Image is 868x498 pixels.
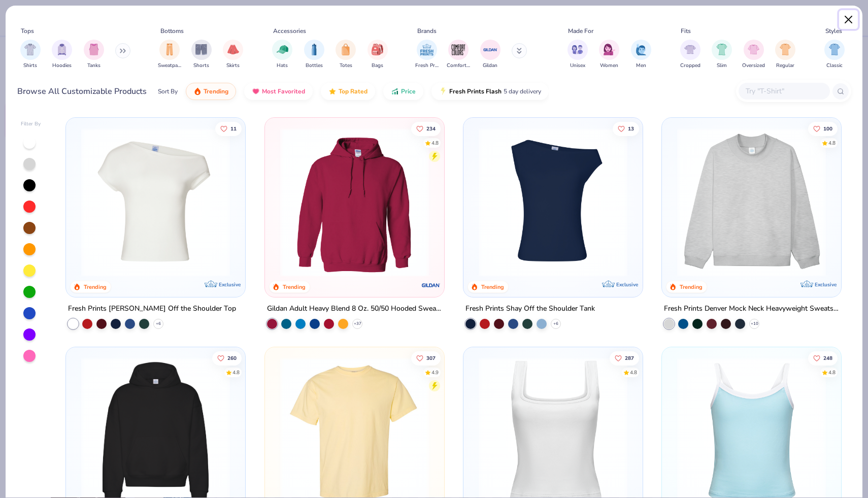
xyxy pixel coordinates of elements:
span: Gildan [483,62,497,70]
div: filter for Skirts [223,40,243,70]
button: Like [613,121,639,136]
span: Comfort Colors [447,62,470,70]
span: Oversized [742,62,765,70]
div: filter for Shirts [20,40,41,70]
span: + 37 [353,321,361,327]
span: Top Rated [339,87,368,95]
input: Try "T-Shirt" [745,85,823,97]
div: filter for Cropped [680,40,700,70]
img: 01756b78-01f6-4cc6-8d8a-3c30c1a0c8ac [275,128,434,277]
button: Fresh Prints Flash5 day delivery [431,83,549,100]
span: Price [401,87,416,95]
img: Tanks Image [88,44,99,55]
button: filter button [824,40,845,70]
img: f5d85501-0dbb-4ee4-b115-c08fa3845d83 [672,128,831,277]
button: filter button [415,40,439,70]
div: filter for Bags [368,40,388,70]
span: 100 [823,126,832,131]
span: Sweatpants [158,62,181,70]
div: filter for Hats [272,40,292,70]
button: filter button [742,40,765,70]
button: filter button [272,40,292,70]
div: Browse All Customizable Products [17,85,147,97]
button: filter button [631,40,651,70]
button: filter button [599,40,619,70]
div: Styles [825,26,842,36]
img: af1e0f41-62ea-4e8f-9b2b-c8bb59fc549d [632,128,791,277]
span: Shirts [23,62,37,70]
div: Fresh Prints [PERSON_NAME] Off the Shoulder Top [68,303,236,315]
div: Tops [21,26,34,36]
span: 5 day delivery [504,86,541,97]
div: filter for Shorts [191,40,212,70]
span: Classic [826,62,843,70]
button: filter button [191,40,212,70]
div: Sort By [158,87,178,96]
div: filter for Regular [775,40,795,70]
div: filter for Fresh Prints [415,40,439,70]
div: 4.8 [828,139,836,147]
button: Like [215,121,242,136]
span: Hats [277,62,288,70]
button: filter button [20,40,41,70]
span: Most Favorited [262,87,305,95]
button: filter button [223,40,243,70]
button: Like [808,351,838,366]
button: filter button [304,40,324,70]
img: TopRated.gif [328,87,337,95]
span: Trending [204,87,228,95]
span: Exclusive [219,281,241,288]
img: flash.gif [439,87,447,95]
img: Skirts Image [227,44,239,55]
span: Fresh Prints Flash [449,87,502,95]
span: Bags [372,62,383,70]
button: Like [411,121,440,136]
span: Hoodies [52,62,72,70]
img: Regular Image [780,44,791,55]
span: Totes [340,62,352,70]
button: filter button [480,40,500,70]
img: Classic Image [829,44,841,55]
span: 287 [625,356,634,361]
div: Accessories [273,26,306,36]
div: filter for Unisex [567,40,588,70]
div: filter for Classic [824,40,845,70]
div: Fresh Prints Shay Off the Shoulder Tank [465,303,595,315]
img: Men Image [636,44,647,55]
span: 234 [426,126,435,131]
img: Comfort Colors Image [451,42,466,57]
span: Slim [717,62,727,70]
img: Gildan logo [421,275,441,295]
img: Hats Image [277,44,288,55]
span: + 10 [751,321,758,327]
span: + 6 [156,321,161,327]
img: Sweatpants Image [164,44,175,55]
img: most_fav.gif [252,87,260,95]
img: Shorts Image [195,44,207,55]
div: filter for Oversized [742,40,765,70]
button: filter button [336,40,356,70]
img: Totes Image [340,44,351,55]
img: Hoodies Image [56,44,68,55]
span: 307 [426,356,435,361]
div: Fits [681,26,691,36]
div: filter for Bottles [304,40,324,70]
button: Most Favorited [244,83,313,100]
div: 4.8 [431,139,438,147]
span: Shorts [193,62,209,70]
img: Cropped Image [684,44,696,55]
div: 4.8 [232,369,240,377]
span: Unisex [570,62,585,70]
div: filter for Tanks [84,40,104,70]
img: trending.gif [193,87,202,95]
button: Top Rated [321,83,375,100]
img: Shirts Image [24,44,36,55]
span: Exclusive [616,281,638,288]
div: filter for Slim [712,40,732,70]
span: Regular [776,62,794,70]
button: Close [839,10,858,29]
span: 13 [628,126,634,131]
span: Women [600,62,618,70]
span: Tanks [87,62,101,70]
button: filter button [680,40,700,70]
